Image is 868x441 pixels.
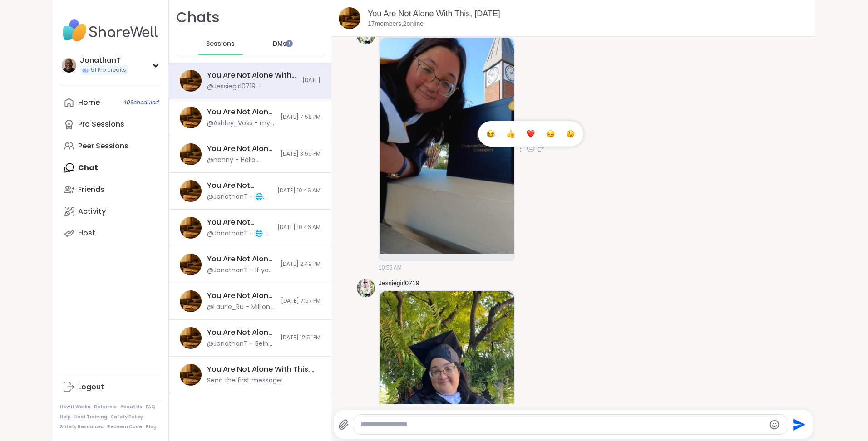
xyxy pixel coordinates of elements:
span: [DATE] 7:57 PM [281,297,321,305]
a: Home40Scheduled [60,92,161,113]
img: graduationsnhu.jpg [380,38,514,254]
button: Send [788,414,809,435]
div: JonathanT [80,55,128,65]
span: Sessions [206,39,235,49]
a: How It Works [60,404,90,410]
a: Peer Sessions [60,135,161,157]
div: Logout [78,382,104,392]
div: @JonathanT - If you experienced any glitches, you’re not alone — a few others have run into the s... [207,266,275,275]
div: @Jessiegirl0719 - [207,82,261,91]
div: You Are Not Alone With This, [DATE] [207,107,275,117]
div: You Are Not Alone With This, [DATE] [207,364,315,374]
button: Select Reaction: Sad [542,125,560,143]
div: Send the first message! [207,376,283,385]
span: [DATE] [302,77,321,84]
div: Pro Sessions [78,119,124,129]
a: FAQ [146,404,155,410]
span: [DATE] 10:46 AM [277,224,321,231]
span: [DATE] 12:51 PM [281,334,321,342]
img: You Are Not Alone With This, Sep 06 [180,327,202,349]
div: You Are Not Alone With This, [DATE] [207,70,297,80]
img: ShareWell Nav Logo [60,15,161,46]
img: You Are Not Alone With This, Sep 07 [180,143,202,165]
img: You Are Not Alone With This, Sep 07 [180,254,202,275]
div: @JonathanT - 🌐 Just a quick note about tech: If you experienced any glitches, you’re not alone — ... [207,229,272,238]
a: Safety Resources [60,424,104,430]
div: You Are Not Alone With This, [DATE] [207,328,275,338]
a: Safety Policy [111,414,143,420]
img: You Are Not Alone With This, Sep 10 [180,217,202,239]
div: @Ashley_Voss - my son is crying for me. Good night everyone!!! [207,119,275,128]
button: Select Reaction: Heart [522,125,540,143]
span: [DATE] 3:55 PM [281,150,321,158]
a: Blog [146,424,157,430]
div: @nanny - Hello everyone, thanks for making me feel comfortable and accepted in this group❤️ [207,156,275,165]
span: DMs [273,39,286,49]
a: Help [60,414,71,420]
button: Emoji picker [769,419,780,430]
div: @Laurie_Ru - Millions of people experience hurt every day. [PERSON_NAME]'re no more responsible f... [207,303,276,312]
span: 10:56 AM [379,264,402,272]
a: You Are Not Alone With This, [DATE] [368,9,500,18]
iframe: Spotlight [286,40,293,47]
span: 51 Pro credits [91,66,126,74]
div: You Are Not Alone With This, [DATE] [207,144,275,154]
textarea: Type your message [360,420,764,429]
span: 40 Scheduled [123,99,159,106]
a: Jessiegirl0719 [379,279,419,288]
img: You Are Not Alone With This, Sep 11 [180,180,202,202]
a: Pro Sessions [60,113,161,135]
div: You Are Not Alone With This, [DATE] [207,291,276,301]
button: Select Reaction: Thumbs up [502,125,520,143]
div: Peer Sessions [78,141,128,151]
span: [DATE] 7:58 PM [281,113,321,121]
div: You Are Not Alone With This, [DATE] [207,181,272,191]
img: You Are Not Alone With This, Sep 09 [180,70,202,92]
a: Host [60,222,161,244]
div: @JonathanT - 🌐 Just a quick note about tech: If you experienced any glitches, you’re not alone — ... [207,192,272,201]
a: About Us [120,404,142,410]
img: You Are Not Alone With This, Sep 12 [180,364,202,386]
div: Friends [78,185,104,195]
p: 17 members, 2 online [368,20,424,29]
img: You Are Not Alone With This, Sep 06 [180,290,202,312]
a: Logout [60,376,161,398]
span: [DATE] 10:46 AM [277,187,321,195]
div: You Are Not Alone With This, [DATE] [207,217,272,227]
a: Activity [60,201,161,222]
a: Redeem Code [107,424,142,430]
img: https://sharewell-space-live.sfo3.digitaloceanspaces.com/user-generated/3602621c-eaa5-4082-863a-9... [357,279,375,297]
a: Friends [60,179,161,201]
img: You Are Not Alone With This, Sep 08 [180,107,202,128]
div: You Are Not Alone With This, [DATE] [207,254,275,264]
a: Referrals [94,404,117,410]
div: Home [78,98,100,108]
div: Activity [78,206,106,216]
button: Select Reaction: Astonished [562,125,580,143]
button: Select Reaction: Joy [482,125,500,143]
div: Host [78,228,95,238]
div: @JonathanT - Being intentional about the wins is so important! [207,339,275,348]
span: [DATE] 2:49 PM [281,260,321,268]
img: JonathanT [62,58,76,73]
img: You Are Not Alone With This, Sep 09 [339,7,360,29]
a: Host Training [74,414,107,420]
h1: Chats [176,7,220,28]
